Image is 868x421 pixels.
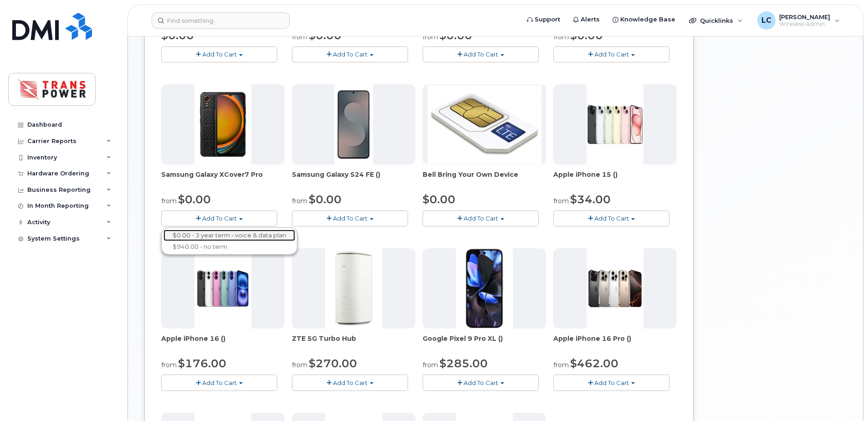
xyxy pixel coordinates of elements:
[423,46,539,62] button: Add To Cart
[521,10,567,29] a: Support
[423,361,438,369] small: from
[309,357,357,370] span: $270.00
[161,170,285,188] div: Samsung Galaxy XCover7 Pro
[423,193,455,206] span: $0.00
[202,379,237,386] span: Add To Cart
[292,334,415,352] div: ZTE 5G Turbo Hub
[456,248,513,329] img: phone23900.JPG
[334,84,373,164] img: phone23929.JPG
[587,248,644,329] img: phone23921.JPG
[178,193,211,206] span: $0.00
[581,15,600,24] span: Alerts
[161,361,177,369] small: from
[423,210,539,226] button: Add To Cart
[202,215,237,222] span: Add To Cart
[464,379,498,386] span: Add To Cart
[464,51,498,58] span: Add To Cart
[439,357,488,370] span: $285.00
[553,33,569,41] small: from
[620,15,675,24] span: Knowledge Base
[178,357,226,370] span: $176.00
[292,197,307,205] small: from
[553,210,669,226] button: Add To Cart
[553,46,669,62] button: Add To Cart
[570,357,618,370] span: $462.00
[587,84,644,164] img: phone23836.JPG
[428,85,541,164] img: phone23274.JPG
[594,379,629,386] span: Add To Cart
[553,334,677,352] div: Apple iPhone 16 Pro ()
[292,170,415,188] div: Samsung Galaxy S24 FE ()
[570,193,611,206] span: $34.00
[163,230,295,241] a: $0.00 - 3 year term - voice & data plan
[152,12,290,29] input: Find something...
[553,170,677,188] div: Apple iPhone 15 ()
[606,10,682,29] a: Knowledge Base
[594,51,629,58] span: Add To Cart
[161,197,177,205] small: from
[594,215,629,222] span: Add To Cart
[163,241,295,252] a: $940.00 - no term
[751,11,846,30] div: Liam Crichton
[292,361,307,369] small: from
[292,210,408,226] button: Add To Cart
[464,215,498,222] span: Add To Cart
[202,51,237,58] span: Add To Cart
[553,197,569,205] small: from
[333,51,368,58] span: Add To Cart
[423,334,546,352] div: Google Pixel 9 Pro XL ()
[423,33,438,41] small: from
[779,21,830,28] span: Wireless Admin
[535,15,560,24] span: Support
[553,375,669,390] button: Add To Cart
[553,361,569,369] small: from
[161,46,277,62] button: Add To Cart
[161,334,285,352] div: Apple iPhone 16 ()
[194,84,252,164] img: phone23879.JPG
[683,11,749,30] div: Quicklinks
[333,379,368,386] span: Add To Cart
[292,375,408,390] button: Add To Cart
[333,215,368,222] span: Add To Cart
[423,170,546,188] div: Bell Bring Your Own Device
[423,375,539,390] button: Add To Cart
[325,248,383,329] img: phone23826.JPG
[292,33,307,41] small: from
[161,210,277,226] button: Add To Cart
[161,375,277,390] button: Add To Cart
[194,248,252,329] img: phone23917.JPG
[309,193,342,206] span: $0.00
[567,10,606,29] a: Alerts
[761,15,771,26] span: LC
[779,13,830,21] span: [PERSON_NAME]
[292,46,408,62] button: Add To Cart
[700,17,733,24] span: Quicklinks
